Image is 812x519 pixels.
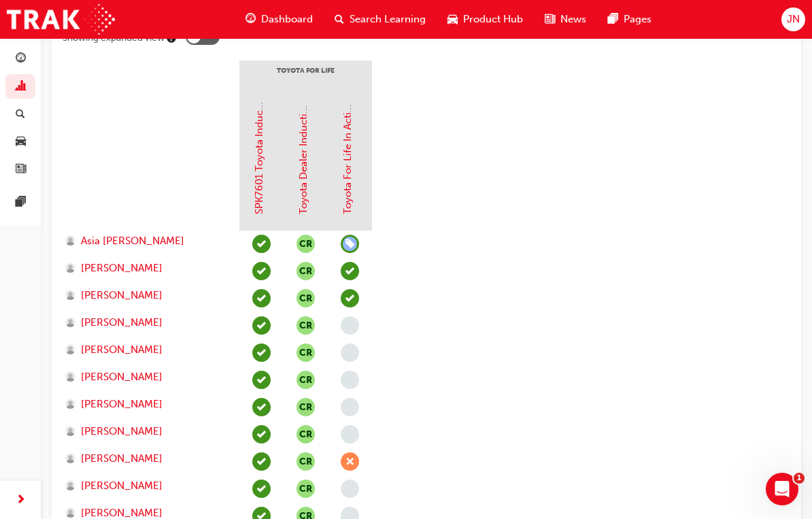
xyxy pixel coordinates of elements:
[252,235,271,253] span: learningRecordVerb_COMPLETE-icon
[65,288,226,303] a: [PERSON_NAME]
[252,289,271,307] span: learningRecordVerb_COMPLETE-icon
[560,12,586,27] span: News
[534,5,597,33] a: news-iconNews
[261,12,313,27] span: Dashboard
[437,5,534,33] a: car-iconProduct Hub
[65,342,226,358] a: [PERSON_NAME]
[463,12,523,27] span: Product Hub
[16,163,26,175] span: news-icon
[65,233,226,249] a: Asia [PERSON_NAME]
[252,452,271,471] span: learningRecordVerb_COMPLETE-icon
[81,315,163,331] span: [PERSON_NAME]
[341,480,359,498] span: learningRecordVerb_NONE-icon
[252,344,271,362] span: learningRecordVerb_PASS-icon
[597,5,662,33] a: pages-iconPages
[65,478,226,494] a: [PERSON_NAME]
[794,473,805,484] span: 1
[341,5,354,214] a: Toyota For Life In Action - Virtual Classroom
[81,261,163,276] span: [PERSON_NAME]
[297,289,315,307] button: null-icon
[81,478,163,494] span: [PERSON_NAME]
[65,369,226,385] a: [PERSON_NAME]
[341,316,359,335] span: learningRecordVerb_NONE-icon
[341,289,359,307] span: learningRecordVerb_ATTEND-icon
[65,451,226,467] a: [PERSON_NAME]
[447,11,458,28] span: car-icon
[81,424,163,439] span: [PERSON_NAME]
[16,492,26,509] span: next-icon
[16,108,25,120] span: search-icon
[81,233,184,249] span: Asia [PERSON_NAME]
[81,451,163,467] span: [PERSON_NAME]
[65,315,226,331] a: [PERSON_NAME]
[341,452,359,471] span: learningRecordVerb_ABSENT-icon
[16,136,26,148] span: car-icon
[81,397,163,412] span: [PERSON_NAME]
[624,12,652,27] span: Pages
[253,35,265,214] a: SPK7601 Toyota Induction (eLearning)
[341,398,359,416] span: learningRecordVerb_NONE-icon
[65,424,226,439] a: [PERSON_NAME]
[252,480,271,498] span: learningRecordVerb_COMPLETE-icon
[341,425,359,443] span: learningRecordVerb_NONE-icon
[335,11,344,28] span: search-icon
[252,371,271,389] span: learningRecordVerb_COMPLETE-icon
[16,197,26,209] span: pages-icon
[235,5,324,33] a: guage-iconDashboard
[81,288,163,303] span: [PERSON_NAME]
[297,480,315,498] button: null-icon
[341,262,359,280] span: learningRecordVerb_ATTEND-icon
[165,32,177,44] div: Tooltip anchor
[16,53,26,65] span: guage-icon
[297,235,315,253] button: null-icon
[7,4,115,35] img: Trak
[324,5,437,33] a: search-iconSearch Learning
[252,316,271,335] span: learningRecordVerb_COMPLETE-icon
[297,101,309,214] a: Toyota Dealer Induction
[239,61,372,95] div: Toyota For Life
[246,11,256,28] span: guage-icon
[297,262,315,280] button: null-icon
[341,371,359,389] span: learningRecordVerb_NONE-icon
[545,11,555,28] span: news-icon
[350,12,426,27] span: Search Learning
[297,425,315,443] button: null-icon
[297,371,315,389] button: null-icon
[297,398,315,416] button: null-icon
[297,452,315,471] button: null-icon
[16,81,26,93] span: chart-icon
[65,261,226,276] a: [PERSON_NAME]
[252,398,271,416] span: learningRecordVerb_PASS-icon
[608,11,618,28] span: pages-icon
[341,344,359,362] span: learningRecordVerb_NONE-icon
[297,344,315,362] button: null-icon
[766,473,798,505] iframe: Intercom live chat
[341,235,359,253] span: learningRecordVerb_ENROLL-icon
[81,369,163,385] span: [PERSON_NAME]
[65,397,226,412] a: [PERSON_NAME]
[252,425,271,443] span: learningRecordVerb_COMPLETE-icon
[781,7,805,31] button: JN
[81,342,163,358] span: [PERSON_NAME]
[787,12,800,27] span: JN
[252,262,271,280] span: learningRecordVerb_COMPLETE-icon
[297,316,315,335] button: null-icon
